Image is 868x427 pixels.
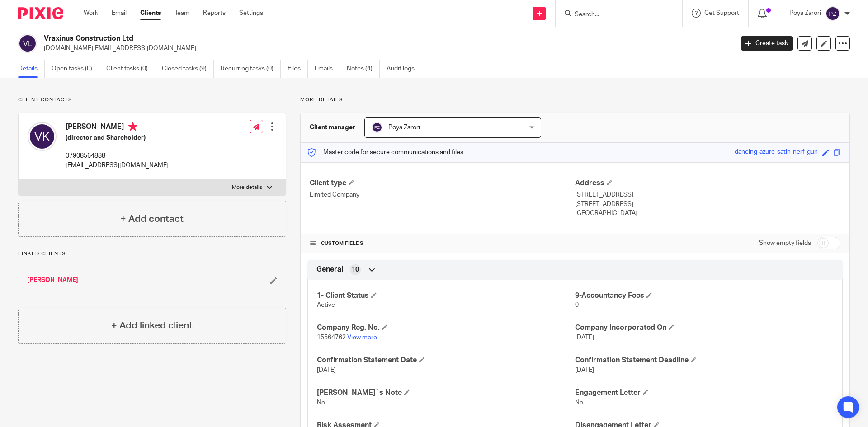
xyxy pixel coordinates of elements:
[317,367,336,373] span: [DATE]
[52,60,99,78] a: Open tasks (0)
[316,265,343,274] span: General
[310,123,355,132] h3: Client manager
[310,240,575,247] h4: CUSTOM FIELDS
[203,9,226,18] a: Reports
[575,302,579,308] span: 0
[826,6,840,21] img: svg%3E
[18,34,37,53] img: svg%3E
[575,323,833,333] h4: Company Incorporated On
[735,147,818,158] div: dancing-azure-satin-nerf-gun
[575,190,840,199] p: [STREET_ADDRESS]
[741,36,793,51] a: Create task
[307,148,463,157] p: Master code for secure communications and files
[317,291,575,300] h4: 1- Client Status
[387,60,421,78] a: Audit logs
[128,122,137,131] i: Primary
[140,9,161,18] a: Clients
[310,190,575,199] p: Limited Company
[704,10,739,16] span: Get Support
[84,9,98,18] a: Work
[347,60,380,78] a: Notes (4)
[347,334,377,341] a: View more
[317,356,575,365] h4: Confirmation Statement Date
[575,334,594,341] span: [DATE]
[575,388,833,398] h4: Engagement Letter
[574,11,655,19] input: Search
[18,250,286,258] p: Linked clients
[106,60,155,78] a: Client tasks (0)
[66,161,169,170] p: [EMAIL_ADDRESS][DOMAIN_NAME]
[317,323,575,333] h4: Company Reg. No.
[789,9,821,18] p: Poya Zarori
[27,276,78,285] a: [PERSON_NAME]
[575,178,840,188] h4: Address
[575,367,594,373] span: [DATE]
[232,184,262,191] p: More details
[315,60,340,78] a: Emails
[66,122,169,133] h4: [PERSON_NAME]
[575,291,833,300] h4: 9-Accountancy Fees
[372,122,382,133] img: svg%3E
[759,239,811,248] label: Show empty fields
[575,356,833,365] h4: Confirmation Statement Deadline
[120,212,184,226] h4: + Add contact
[317,399,325,406] span: No
[18,60,45,78] a: Details
[44,34,590,43] h2: Vraxinus Construction Ltd
[317,388,575,398] h4: [PERSON_NAME]`s Note
[28,122,57,151] img: svg%3E
[162,60,214,78] a: Closed tasks (9)
[44,44,727,53] p: [DOMAIN_NAME][EMAIL_ADDRESS][DOMAIN_NAME]
[175,9,189,18] a: Team
[112,9,127,18] a: Email
[317,302,335,308] span: Active
[352,265,359,274] span: 10
[575,399,583,406] span: No
[66,151,169,160] p: 07908564888
[239,9,263,18] a: Settings
[18,96,286,103] p: Client contacts
[111,319,193,333] h4: + Add linked client
[288,60,308,78] a: Files
[317,334,346,341] span: 15564762
[300,96,850,103] p: More details
[575,200,840,209] p: [STREET_ADDRESS]
[388,124,420,131] span: Poya Zarori
[221,60,281,78] a: Recurring tasks (0)
[575,209,840,218] p: [GEOGRAPHIC_DATA]
[66,133,169,142] h5: (director and Shareholder)
[18,7,63,19] img: Pixie
[310,178,575,188] h4: Client type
